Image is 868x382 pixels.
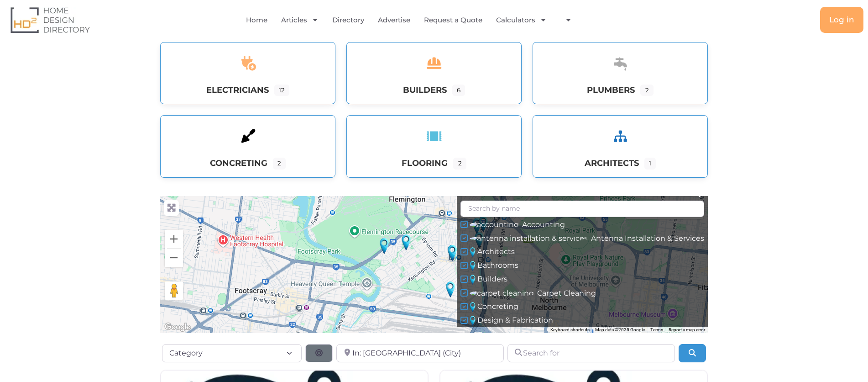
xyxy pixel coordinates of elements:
[470,247,476,257] img: Architects
[162,321,193,333] img: Google
[162,321,193,333] a: Open this area in Google Maps (opens a new window)
[378,10,410,31] a: Advertise
[165,249,183,267] button: Zoom out
[820,7,863,33] a: Log in
[460,201,704,218] input: Search by name
[829,16,854,24] span: Log in
[165,230,183,248] button: Zoom in
[305,344,333,362] button: Search By Distance
[402,234,411,250] div: Casale Electrical
[332,10,364,31] a: Directory
[281,10,319,31] a: Articles
[446,281,455,297] div: Auscut
[176,10,648,31] nav: Menu
[471,302,518,312] label: Concreting
[470,235,589,242] img: Antenna Installation & Services
[470,275,476,285] img: Builders
[471,275,507,285] label: Builders
[470,316,476,326] img: Design & Fabrication
[470,290,535,297] img: Carpet Cleaning
[471,235,704,243] label: Antenna Installation & Services
[470,221,520,228] img: Accounting
[471,221,565,229] label: Accounting
[246,10,267,31] a: Home
[336,344,504,362] input: Near
[679,344,706,362] button: Search
[471,290,596,297] label: Carpet Cleaning
[471,247,515,257] label: Architects
[650,327,663,332] a: Terms (opens in new tab)
[448,245,457,261] div: Delta Carpets Vinyls & Blinds
[165,281,183,300] button: Drag Pegman onto the map to open Street View
[507,344,675,362] input: Search for
[470,302,476,312] img: Concreting
[471,316,553,326] label: Design & Fabrication
[470,261,476,271] img: Bathrooms
[380,238,389,254] div: Ultra-Grind
[424,10,482,31] a: Request a Quote
[471,261,518,271] label: Bathrooms
[669,327,705,332] a: Report a map error
[595,327,645,332] span: Map data ©2025 Google
[550,327,590,333] button: Keyboard shortcuts
[496,10,547,31] a: Calculators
